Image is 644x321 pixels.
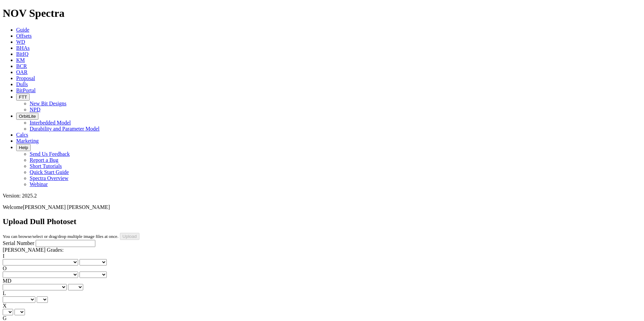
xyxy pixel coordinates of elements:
a: Quick Start Guide [30,169,69,175]
button: OrbitLite [16,113,38,120]
a: KM [16,57,25,63]
a: Guide [16,27,29,33]
a: BHAs [16,45,30,51]
a: Calcs [16,132,28,138]
a: BCR [16,63,27,69]
label: L [3,290,6,296]
a: Webinar [30,181,48,187]
label: O [3,265,7,271]
label: Serial Number [3,240,34,246]
button: FTT [16,94,30,101]
a: New Bit Designs [30,101,66,106]
label: I [3,253,4,259]
span: Help [19,145,28,150]
a: Interbedded Model [30,120,71,126]
a: NPD [30,107,40,112]
p: Welcome [3,204,641,210]
span: [PERSON_NAME] [PERSON_NAME] [23,204,110,210]
label: G [3,315,7,321]
h2: Upload Dull Photoset [3,217,641,226]
a: Durability and Parameter Model [30,126,100,132]
label: MD [3,278,11,284]
a: Marketing [16,138,39,144]
label: X [3,303,7,309]
a: OAR [16,69,28,75]
div: [PERSON_NAME] Grades: [3,247,641,253]
div: Version: 2025.2 [3,193,641,199]
a: BitIQ [16,51,28,57]
h1: NOV Spectra [3,7,641,20]
a: BitPortal [16,87,36,93]
a: Short Tutorials [30,163,62,169]
a: Send Us Feedback [30,151,70,157]
small: You can browse/select or drag/drop multiple image files at once. [3,234,119,239]
a: WD [16,39,25,45]
span: OrbitLite [19,114,36,119]
input: Upload [120,233,139,240]
span: FTT [19,95,27,100]
a: Dulls [16,81,28,87]
a: Offsets [16,33,32,39]
a: Proposal [16,75,35,81]
a: Spectra Overview [30,175,68,181]
a: Report a Bug [30,157,58,163]
button: Help [16,144,31,151]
